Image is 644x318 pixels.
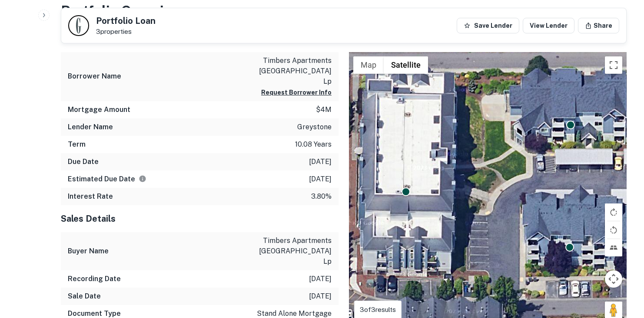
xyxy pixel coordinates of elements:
h6: Borrower Name [68,71,121,82]
h6: Recording Date [68,274,121,284]
p: 3 properties [96,28,156,36]
h3: Portfolio Overview [61,0,627,21]
p: [DATE] [309,174,332,184]
button: Map camera controls [605,270,622,288]
iframe: Chat Widget [601,221,644,262]
h6: Due Date [68,157,99,167]
p: [DATE] [309,291,332,302]
button: Toggle fullscreen view [605,56,622,74]
h5: Sales Details [61,212,339,225]
h5: Portfolio Loan [96,16,156,25]
button: Save Lender [457,18,519,33]
h6: Estimated Due Date [68,174,146,184]
p: [DATE] [309,157,332,167]
svg: Estimate is based on a standard schedule for this type of loan. [139,175,146,183]
p: timbers apartments [GEOGRAPHIC_DATA] lp [253,56,332,87]
button: Share [578,18,619,33]
a: View Lender [523,18,574,33]
p: [DATE] [309,274,332,284]
p: $4m [316,105,332,115]
button: Show street map [353,56,384,74]
h6: Sale Date [68,291,101,302]
button: Rotate map clockwise [605,203,622,221]
h6: Term [68,139,86,150]
h6: Lender Name [68,122,113,132]
h6: Buyer Name [68,246,109,256]
button: Show satellite imagery [384,56,428,74]
h6: Interest Rate [68,191,113,202]
h6: Mortgage Amount [68,105,130,115]
p: timbers apartments [GEOGRAPHIC_DATA] lp [253,236,332,267]
p: greystone [297,122,332,132]
button: Request Borrower Info [261,87,332,98]
p: 10.08 years [295,139,332,150]
p: 3 of 3 results [360,305,396,315]
p: 3.80% [311,191,332,202]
